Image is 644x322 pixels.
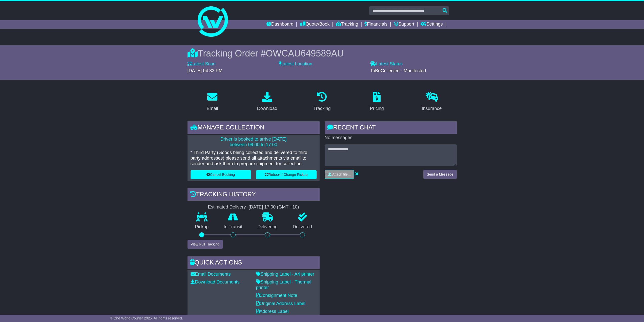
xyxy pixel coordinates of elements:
[203,90,221,114] a: Email
[370,105,384,112] div: Pricing
[188,61,216,67] label: Latest Scan
[370,61,403,67] label: Latest Status
[279,61,312,67] label: Latest Location
[256,293,297,298] a: Consignment Note
[325,121,457,135] div: RECENT CHAT
[256,301,305,306] a: Original Address Label
[191,137,317,147] p: Driver is booked to arrive [DATE] between 09:00 to 17:00
[249,204,299,210] div: [DATE] 17:00 (GMT +10)
[367,90,387,114] a: Pricing
[422,105,442,112] div: Insurance
[313,105,330,112] div: Tracking
[336,20,358,29] a: Tracking
[394,20,414,29] a: Support
[256,309,289,314] a: Address Label
[188,68,223,73] span: [DATE] 04:33 PM
[254,90,281,114] a: Download
[188,48,457,59] div: Tracking Order #
[364,20,387,29] a: Financials
[250,224,285,230] p: Delivering
[257,105,277,112] div: Download
[110,316,183,320] span: © One World Courier 2025. All rights reserved.
[256,272,314,277] a: Shipping Label - A4 printer
[370,68,426,73] span: ToBeCollected - Manifested
[191,272,231,277] a: Email Documents
[325,135,457,141] p: No messages
[421,20,443,29] a: Settings
[285,224,320,230] p: Delivered
[266,20,294,29] a: Dashboard
[188,121,320,135] div: Manage collection
[188,188,320,202] div: Tracking history
[191,279,240,285] a: Download Documents
[188,224,216,230] p: Pickup
[188,256,320,270] div: Quick Actions
[419,90,445,114] a: Insurance
[266,48,344,59] span: OWCAU649589AU
[206,105,218,112] div: Email
[191,150,317,166] p: * Third Party (Goods being collected and delivered to third party addresses) please send all atta...
[310,90,334,114] a: Tracking
[188,240,223,249] button: View Full Tracking
[423,170,456,179] button: Send a Message
[216,224,250,230] p: In Transit
[188,204,320,210] div: Estimated Delivery -
[256,279,311,290] a: Shipping Label - Thermal printer
[300,20,329,29] a: Quote/Book
[191,170,251,179] button: Cancel Booking
[256,170,317,179] button: Rebook / Change Pickup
